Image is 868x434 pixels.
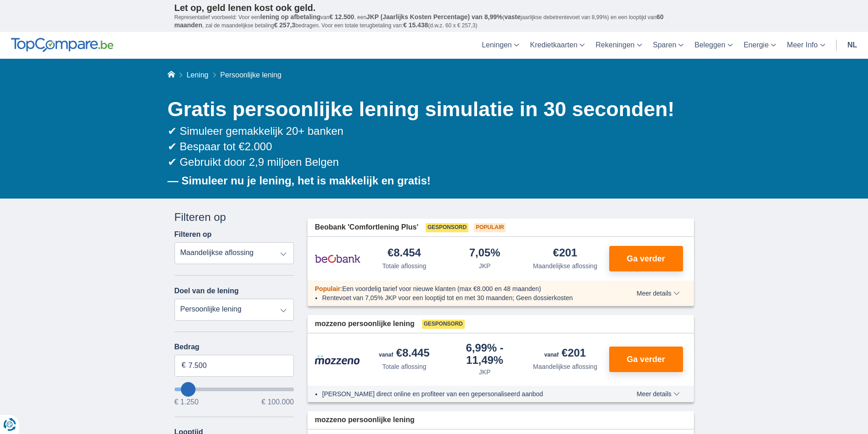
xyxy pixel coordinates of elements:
[533,261,597,271] div: Maandelijkse aflossing
[382,261,426,271] div: Totale aflossing
[220,71,281,79] span: Persoonlijke lening
[274,21,295,29] span: € 257,3
[476,32,524,59] a: Leningen
[533,362,597,371] div: Maandelijkse aflossing
[403,21,428,29] span: € 15.438
[647,32,689,59] a: Sparen
[609,246,683,271] button: Ga verder
[342,285,541,292] span: Een voordelig tarief voor nieuwe klanten (max €8.000 en 48 maanden)
[315,285,340,292] span: Populair
[382,362,426,371] div: Totale aflossing
[329,13,354,20] span: € 12.500
[504,13,521,20] span: vaste
[315,319,415,329] span: mozzeno persoonlijke lening
[175,287,239,295] label: Doel van de lening
[609,347,683,372] button: Ga verder
[175,343,294,351] label: Bedrag
[469,247,500,260] div: 7,05%
[175,230,212,239] label: Filteren op
[637,391,679,397] span: Meer details
[315,415,415,425] span: mozzeno persoonlijke lening
[260,13,320,20] span: lening op afbetaling
[379,347,430,360] div: €8.445
[448,342,522,366] div: 6,99%
[524,32,590,59] a: Kredietkaarten
[262,398,294,406] span: € 100.000
[175,2,694,13] p: Let op, geld lenen kost ook geld.
[175,209,294,225] div: Filteren op
[627,255,665,263] span: Ga verder
[479,261,491,271] div: JKP
[422,320,465,329] span: Gesponsord
[11,38,113,52] img: TopCompare
[315,222,418,233] span: Beobank 'Comfortlening Plus'
[175,388,294,391] input: wantToBorrow
[627,355,665,363] span: Ga verder
[544,347,586,360] div: €201
[186,71,208,79] a: Lening
[168,71,175,79] a: Home
[182,360,186,371] span: €
[322,389,603,398] li: [PERSON_NAME] direct online en profiteer van een gepersonaliseerd aanbod
[738,32,781,59] a: Energie
[630,390,686,398] button: Meer details
[175,13,694,30] p: Representatief voorbeeld: Voor een van , een ( jaarlijkse debetrentevoet van 8,99%) en een loopti...
[366,13,503,20] span: JKP (Jaarlijks Kosten Percentage) van 8,99%
[637,290,679,296] span: Meer details
[781,32,831,59] a: Meer Info
[308,284,611,293] div: :
[842,32,863,59] a: nl
[168,123,694,170] div: ✔ Simuleer gemakkelijk 20+ banken ✔ Bespaar tot €2.000 ✔ Gebruikt door 2,9 miljoen Belgen
[168,174,431,187] b: — Simuleer nu je lening, het is makkelijk en gratis!
[553,247,577,260] div: €201
[315,355,360,365] img: product.pl.alt Mozzeno
[479,368,491,377] div: JKP
[388,247,421,260] div: €8.454
[630,290,686,297] button: Meer details
[315,247,360,270] img: product.pl.alt Beobank
[590,32,647,59] a: Rekeningen
[168,95,694,123] h1: Gratis persoonlijke lening simulatie in 30 seconden!
[426,223,468,232] span: Gesponsord
[474,223,506,232] span: Populair
[175,13,664,29] span: 60 maanden
[689,32,738,59] a: Beleggen
[322,293,603,302] li: Rentevoet van 7,05% JKP voor een looptijd tot en met 30 maanden; Geen dossierkosten
[175,398,199,406] span: € 1.250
